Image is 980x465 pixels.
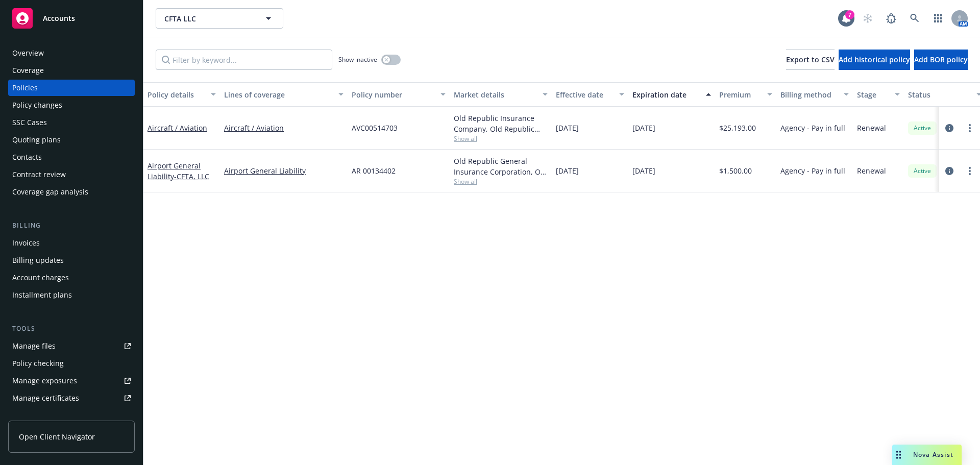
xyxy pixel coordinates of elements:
a: Start snowing [857,8,878,29]
a: Manage claims [8,407,135,424]
span: [DATE] [556,165,579,176]
div: Premium [719,89,761,100]
a: Manage files [8,338,135,354]
a: Billing updates [8,252,135,268]
span: Add BOR policy [914,55,968,64]
div: Manage exposures [12,373,77,389]
span: $25,193.00 [719,123,756,133]
span: - CFTA, LLC [174,172,209,181]
a: Policy checking [8,355,135,372]
div: Quoting plans [12,132,61,148]
button: Stage [853,82,904,107]
a: Coverage gap analysis [8,184,135,200]
div: Invoices [12,235,40,251]
button: Nova Assist [892,445,962,465]
a: Aircraft / Aviation [148,123,207,133]
button: Policy details [143,82,220,107]
span: Export to CSV [786,55,835,64]
a: Manage certificates [8,390,135,406]
div: Old Republic General Insurance Corporation, Old Republic General Insurance Group [454,156,548,177]
a: Coverage [8,62,135,79]
div: Policy checking [12,355,64,372]
div: Contacts [12,149,42,165]
span: [DATE] [556,123,579,133]
div: Policy number [352,89,434,100]
div: Coverage gap analysis [12,184,88,200]
div: Installment plans [12,287,72,303]
div: SSC Cases [12,114,47,131]
div: Billing method [780,89,838,100]
div: Market details [454,89,536,100]
span: Renewal [857,123,886,133]
span: Show all [454,134,548,143]
span: CFTA LLC [164,13,253,24]
div: Manage files [12,338,56,354]
span: Add historical policy [839,55,910,64]
div: Manage claims [12,407,64,424]
span: Active [912,124,933,133]
input: Filter by keyword... [156,50,332,70]
button: Market details [450,82,552,107]
button: Expiration date [628,82,715,107]
a: Contract review [8,166,135,183]
a: circleInformation [943,165,955,177]
div: Billing [8,221,135,231]
span: $1,500.00 [719,165,752,176]
span: AVC00514703 [352,123,398,133]
button: Policy number [348,82,450,107]
button: Add historical policy [839,50,910,70]
div: Account charges [12,270,69,286]
a: circleInformation [943,122,955,134]
div: Status [908,89,970,100]
div: Drag to move [892,445,905,465]
span: Agency - Pay in full [780,165,845,176]
div: Contract review [12,166,66,183]
div: Lines of coverage [224,89,332,100]
div: Overview [12,45,44,61]
a: Policy changes [8,97,135,113]
span: Agency - Pay in full [780,123,845,133]
div: Tools [8,324,135,334]
a: Aircraft / Aviation [224,123,344,133]
a: Invoices [8,235,135,251]
a: Manage exposures [8,373,135,389]
a: Policies [8,80,135,96]
span: Show all [454,177,548,186]
a: Airport General Liability [148,161,209,181]
a: Installment plans [8,287,135,303]
span: Active [912,166,933,176]
a: more [964,122,976,134]
button: Add BOR policy [914,50,968,70]
a: Airport General Liability [224,165,344,176]
span: Accounts [43,14,75,22]
span: [DATE] [632,123,655,133]
div: Manage certificates [12,390,79,406]
button: Lines of coverage [220,82,348,107]
a: Quoting plans [8,132,135,148]
button: CFTA LLC [156,8,283,29]
a: Report a Bug [881,8,901,29]
a: Search [904,8,925,29]
div: Policy changes [12,97,62,113]
a: Accounts [8,4,135,33]
div: Expiration date [632,89,700,100]
button: Premium [715,82,776,107]
span: Renewal [857,165,886,176]
button: Effective date [552,82,628,107]
div: 7 [845,10,854,19]
button: Billing method [776,82,853,107]
a: Overview [8,45,135,61]
button: Export to CSV [786,50,835,70]
div: Coverage [12,62,44,79]
div: Policy details [148,89,205,100]
a: more [964,165,976,177]
div: Stage [857,89,889,100]
span: AR 00134402 [352,165,396,176]
a: Switch app [928,8,948,29]
span: Open Client Navigator [19,431,95,442]
span: [DATE] [632,165,655,176]
a: SSC Cases [8,114,135,131]
span: Nova Assist [913,450,953,459]
div: Effective date [556,89,613,100]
